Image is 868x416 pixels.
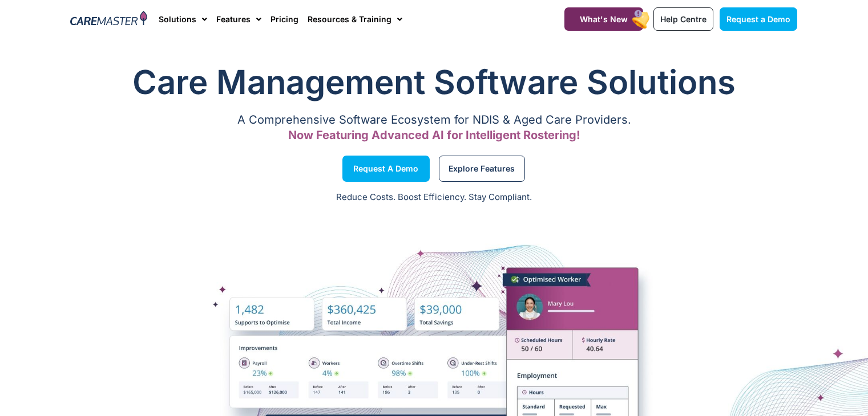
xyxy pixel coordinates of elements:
span: Request a Demo [726,14,790,24]
a: Explore Features [439,156,525,182]
a: What's New [564,7,643,31]
a: Request a Demo [342,156,430,182]
a: Request a Demo [720,7,797,31]
p: Reduce Costs. Boost Efficiency. Stay Compliant. [7,191,861,204]
span: Now Featuring Advanced AI for Intelligent Rostering! [288,128,580,142]
span: Request a Demo [353,166,418,172]
a: Help Centre [653,7,713,31]
span: What's New [580,14,628,24]
span: Explore Features [449,166,515,172]
img: CareMaster Logo [70,11,147,28]
h1: Care Management Software Solutions [71,59,798,105]
p: A Comprehensive Software Ecosystem for NDIS & Aged Care Providers. [71,116,798,124]
span: Help Centre [660,14,706,24]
